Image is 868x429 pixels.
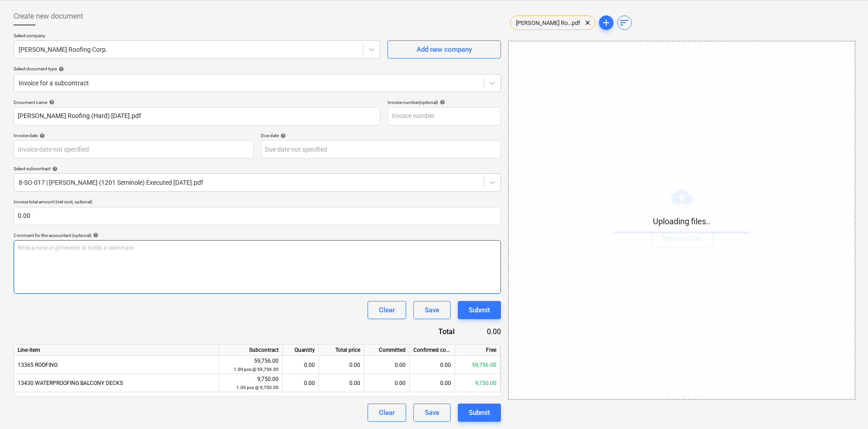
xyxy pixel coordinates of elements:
p: Select company [14,33,380,40]
div: Line-item [14,345,219,356]
div: 9,750.00 [455,374,500,392]
div: 0.00 [286,356,315,374]
button: Save [413,404,451,422]
div: 0.00 [319,356,364,374]
span: add [601,17,612,28]
div: 59,756.00 [455,356,500,374]
div: Committed [364,345,410,356]
div: 0.00 [364,374,410,392]
span: clear [582,17,593,28]
div: Save [425,304,439,316]
div: Invoice date [14,133,254,138]
small: 1.00 pcs @ 9,750.00 [236,385,279,390]
input: Due date not specified [261,140,501,158]
span: 13365 ROOFING [18,362,58,368]
span: help [38,133,45,138]
span: Create new document [14,11,83,22]
button: Save [413,301,451,319]
input: Invoice date not specified [14,140,254,158]
div: Clear [379,304,395,316]
div: Free [455,345,500,356]
div: Quantity [283,345,319,356]
span: help [50,166,58,172]
span: help [57,66,64,72]
div: 0.00 [364,356,410,374]
div: Select subcontract [14,166,501,172]
p: Invoice total amount (net cost, optional) [14,199,501,207]
div: Confirmed costs [410,345,455,356]
div: 0.00 [410,374,455,392]
div: Submit [469,304,490,316]
div: Comment for the accountant (optional) [14,232,501,238]
p: Uploading files.. [614,216,750,227]
div: Clear [379,407,395,419]
div: 9,750.00 [223,375,279,392]
span: [PERSON_NAME] Ro...pdf [510,20,586,26]
div: Total [383,326,469,337]
div: Total price [319,345,364,356]
div: 59,756.00 [223,357,279,374]
button: Submit [458,301,501,319]
div: Uploading files..Browse Files [508,41,855,399]
span: 13430 WATERPROOFING BALCONY DECKS [18,380,123,386]
div: Select document type [14,66,501,72]
button: Add new company [387,40,501,59]
input: Document name [14,107,380,125]
div: Due date [261,133,501,138]
div: Save [425,407,439,419]
input: Invoice total amount (net cost, optional) [14,207,501,225]
span: help [279,133,286,138]
input: Invoice number [387,107,501,125]
div: Subcontract [219,345,283,356]
span: sort [619,17,630,28]
span: help [438,99,445,105]
div: [PERSON_NAME] Ro...pdf [510,15,595,30]
div: Submit [469,407,490,419]
div: 0.00 [469,326,501,337]
div: Document name [14,99,380,105]
div: 0.00 [410,356,455,374]
button: Submit [458,404,501,422]
div: 0.00 [319,374,364,392]
span: help [47,99,54,105]
small: 1.00 pcs @ 59,756.00 [234,367,279,372]
div: 0.00 [286,374,315,392]
div: Invoice number (optional) [387,99,501,105]
div: Add new company [417,44,472,55]
button: Clear [368,301,406,319]
span: help [91,232,98,238]
button: Clear [368,404,406,422]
